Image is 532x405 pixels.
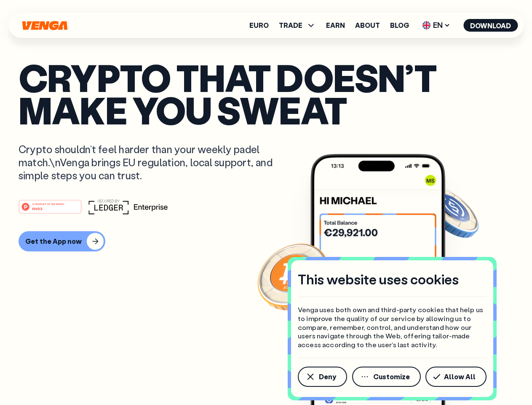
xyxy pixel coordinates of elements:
img: USDC coin [420,181,481,242]
a: #1 PRODUCT OF THE MONTHWeb3 [19,205,82,216]
a: Euro [249,22,269,29]
a: Get the App now [19,231,513,251]
button: Customize [352,367,421,387]
a: Blog [390,22,409,29]
img: flag-uk [422,21,430,30]
tspan: #1 PRODUCT OF THE MONTH [32,202,64,205]
p: Venga uses both own and third-party cookies that help us to improve the quality of our service by... [298,305,487,349]
span: EN [419,19,453,32]
tspan: Web3 [32,206,43,211]
span: TRADE [279,20,316,30]
p: Crypto shouldn’t feel harder than your weekly padel match.\nVenga brings EU regulation, local sup... [19,143,285,182]
button: Get the App now [19,231,105,251]
button: Download [463,19,518,32]
span: TRADE [279,22,302,29]
button: Allow All [425,367,487,387]
span: Deny [319,373,336,380]
div: Get the App now [25,237,82,246]
a: Earn [326,22,345,29]
span: Customize [373,373,410,380]
img: Bitcoin [256,238,331,314]
span: Allow All [444,373,476,380]
svg: Home [21,21,68,30]
button: Deny [298,367,347,387]
h4: This website uses cookies [298,270,459,288]
a: About [355,22,380,29]
p: Crypto that doesn’t make you sweat [19,61,513,126]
